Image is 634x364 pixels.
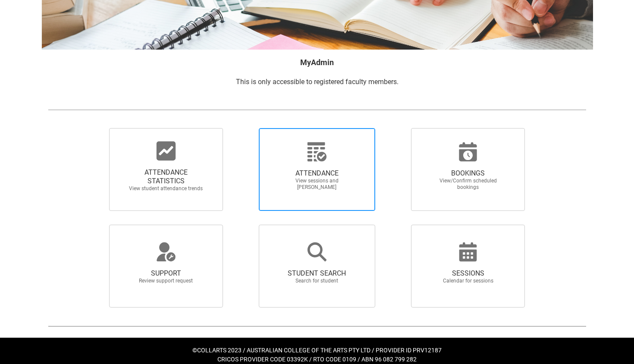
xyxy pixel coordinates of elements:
span: Review support request [128,278,204,284]
span: STUDENT SEARCH [279,269,355,278]
span: SESSIONS [430,269,506,278]
h2: MyAdmin [48,56,586,68]
span: This is only accessible to registered faculty members. [236,78,399,86]
span: View student attendance trends [128,185,204,192]
img: REDU_GREY_LINE [48,321,586,330]
img: REDU_GREY_LINE [48,105,586,114]
span: ATTENDANCE STATISTICS [128,168,204,185]
span: Calendar for sessions [430,278,506,284]
span: View sessions and [PERSON_NAME] [279,178,355,191]
span: Search for student [279,278,355,284]
span: ATTENDANCE [279,169,355,178]
span: SUPPORT [128,269,204,278]
span: View/Confirm scheduled bookings [430,178,506,191]
span: BOOKINGS [430,169,506,178]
